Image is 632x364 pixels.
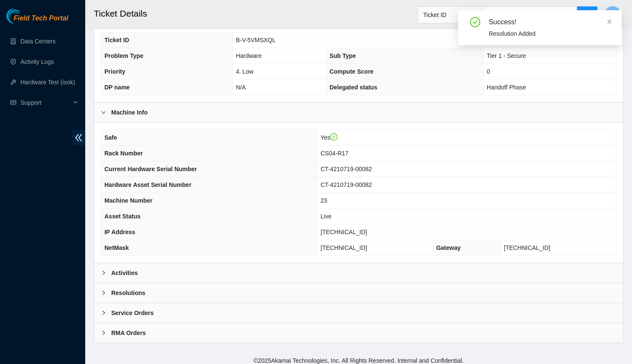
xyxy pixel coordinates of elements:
span: Sub Type [329,52,356,59]
span: right [101,110,106,115]
div: Resolution Added [489,29,612,38]
span: Ticket ID [104,37,129,43]
span: DP name [104,84,130,91]
span: Support [20,94,71,111]
span: Ticket ID [423,9,477,21]
span: [TECHNICAL_ID] [320,244,367,251]
span: Compute Score [329,68,373,75]
span: Machine Number [104,197,153,204]
span: B-V-5VMSXQL [236,37,275,43]
span: check-circle [330,133,338,141]
div: Service Orders [94,303,623,323]
span: CT-4210719-00082 [320,181,372,188]
div: Activities [94,263,623,283]
span: Priority [104,68,125,75]
span: N/A [236,84,245,91]
span: right [101,270,106,275]
span: Current Hardware Serial Number [104,166,197,172]
span: close [606,19,612,25]
span: Live [320,213,332,220]
div: Machine Info [94,103,623,122]
span: right [101,310,106,315]
span: [TECHNICAL_ID] [504,244,550,251]
span: right [101,330,106,335]
input: Enter text here... [482,6,577,23]
span: Hardware Asset Serial Number [104,181,191,188]
span: right [101,290,106,295]
span: Field Tech Portal [14,14,68,23]
span: CS04-R17 [320,150,348,157]
span: Problem Type [104,52,144,59]
span: Yes [320,134,338,141]
a: Activity Logs [20,58,54,65]
span: NetMask [104,244,129,251]
span: Asset Status [104,213,141,220]
span: 23 [320,197,327,204]
span: Tier 1 - Secure [487,52,526,59]
div: RMA Orders [94,323,623,343]
span: Handoff Phase [487,84,526,91]
a: Hardware Test (isok) [20,79,75,86]
a: Akamai TechnologiesField Tech Portal [6,15,68,26]
span: double-left [72,130,85,146]
span: read [10,100,16,106]
span: Rack Number [104,150,143,157]
span: Safe [104,134,117,141]
b: Activities [111,268,138,278]
span: [TECHNICAL_ID] [320,229,367,235]
b: RMA Orders [111,328,146,338]
span: IP Address [104,229,135,235]
span: 4. Low [236,68,253,75]
a: Data Centers [20,38,55,45]
div: Success! [489,17,612,27]
span: Gateway [436,244,461,251]
span: check-circle [470,17,480,27]
div: Resolutions [94,283,623,303]
b: Resolutions [111,288,145,298]
img: Akamai Technologies [6,9,43,23]
button: search [577,6,597,23]
span: CT-4210719-00082 [320,166,372,172]
b: Machine Info [111,108,148,117]
span: I [612,9,614,20]
span: Hardware [236,52,262,59]
button: I [604,6,621,23]
span: 0 [487,68,490,75]
span: Delegated status [329,84,377,91]
b: Service Orders [111,308,154,318]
